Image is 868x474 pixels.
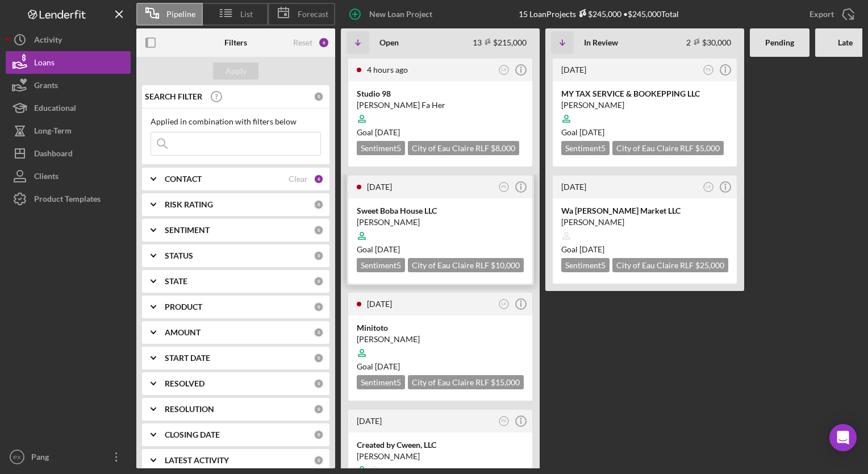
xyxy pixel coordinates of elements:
[165,354,210,363] b: START DATE
[6,165,131,188] button: Clients
[502,419,507,423] text: PX
[584,38,618,47] b: In Review
[165,456,229,465] b: LATEST ACTIVITY
[686,38,731,47] div: 2 $30,000
[347,174,534,285] a: [DATE]PXSweet Boba House LLC[PERSON_NAME]Goal [DATE]Sentiment5City of Eau Claire RLF $10,000
[502,68,507,72] text: LX
[357,416,382,426] time: 2025-09-03 22:25
[561,258,610,272] div: Sentiment 5
[496,414,512,429] button: PX
[6,28,131,51] a: Activity
[166,10,195,19] span: Pipeline
[314,92,324,102] div: 0
[367,65,408,74] time: 2025-09-08 02:13
[165,328,201,337] b: AMOUNT
[357,99,524,111] div: [PERSON_NAME] Fa Her
[612,258,728,272] div: City of Eau Claire RLF
[491,260,520,270] span: $10,000
[6,97,131,119] button: Educational
[695,260,724,270] span: $25,000
[6,446,131,468] button: PXPang [PERSON_NAME]
[379,38,399,47] b: Open
[314,199,324,210] div: 0
[14,454,21,460] text: PX
[314,404,324,414] div: 0
[318,37,329,48] div: 6
[165,251,193,260] b: STATUS
[408,258,524,272] div: City of Eau Claire RLF
[701,180,716,195] button: LX
[314,225,324,235] div: 0
[706,68,711,72] text: PX
[165,226,210,235] b: SENTIMENT
[165,200,213,209] b: RISK RATING
[357,127,400,137] span: Goal
[551,174,738,285] a: [DATE]LXWa [PERSON_NAME] Market LLC[PERSON_NAME]Goal [DATE]Sentiment5City of Eau Claire RLF $25,000
[551,57,738,168] a: [DATE]PXMY TAX SERVICE & BOOKEPPING LLC[PERSON_NAME]Goal [DATE]Sentiment5City of Eau Claire RLF $...
[314,353,324,363] div: 0
[314,379,324,389] div: 0
[357,322,524,334] div: Minitoto
[576,9,621,19] div: $245,000
[561,182,586,192] time: 2025-07-30 15:42
[519,9,679,19] div: 15 Loan Projects • $245,000 Total
[502,302,507,306] text: LX
[34,188,101,213] div: Product Templates
[357,141,405,155] div: Sentiment 5
[145,92,202,101] b: SEARCH FILTER
[357,217,524,228] div: [PERSON_NAME]
[224,38,247,47] b: Filters
[6,74,131,97] a: Grants
[314,302,324,312] div: 0
[357,244,400,254] span: Goal
[695,143,720,153] span: $5,000
[561,141,610,155] div: Sentiment 5
[6,188,131,210] button: Product Templates
[314,430,324,440] div: 0
[347,291,534,402] a: [DATE]LXMinitoto[PERSON_NAME]Goal [DATE]Sentiment5City of Eau Claire RLF $15,000
[561,244,604,254] span: Goal
[408,375,524,389] div: City of Eau Claire RLF
[375,127,400,137] time: 10/05/2025
[561,127,604,137] span: Goal
[357,375,405,389] div: Sentiment 5
[357,439,524,451] div: Created by Cween, LLC
[34,97,76,122] div: Educational
[561,217,728,228] div: [PERSON_NAME]
[367,182,392,192] time: 2025-09-05 02:42
[496,180,512,195] button: PX
[357,334,524,345] div: [PERSON_NAME]
[165,379,205,388] b: RESOLVED
[829,424,857,451] div: Open Intercom Messenger
[165,302,202,311] b: PRODUCT
[34,28,62,54] div: Activity
[369,3,432,26] div: New Loan Project
[579,244,604,254] time: 08/29/2025
[357,88,524,99] div: Studio 98
[561,65,586,74] time: 2025-08-11 18:49
[289,174,308,184] div: Clear
[357,205,524,217] div: Sweet Boba House LLC
[314,251,324,261] div: 0
[293,38,312,47] div: Reset
[375,244,400,254] time: 09/06/2025
[491,143,515,153] span: $8,000
[34,51,55,77] div: Loans
[314,276,324,286] div: 0
[6,142,131,165] a: Dashboard
[6,51,131,74] button: Loans
[34,74,58,99] div: Grants
[375,361,400,371] time: 10/03/2025
[357,258,405,272] div: Sentiment 5
[165,174,202,184] b: CONTACT
[34,142,73,168] div: Dashboard
[314,174,324,184] div: 6
[561,88,728,99] div: MY TAX SERVICE & BOOKEPPING LLC
[491,377,520,387] span: $15,000
[165,277,187,286] b: STATE
[6,119,131,142] a: Long-Term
